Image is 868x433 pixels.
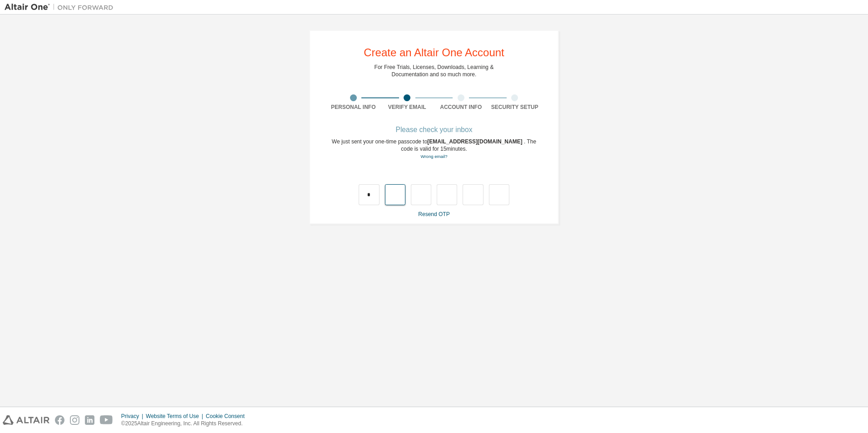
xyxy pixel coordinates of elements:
[427,138,524,145] span: [EMAIL_ADDRESS][DOMAIN_NAME]
[326,138,542,160] div: We just sent your one-time passcode to . The code is valid for 15 minutes.
[3,415,49,425] img: altair_logo.svg
[418,211,449,217] a: Resend OTP
[85,415,94,425] img: linkedin.svg
[100,415,113,425] img: youtube.svg
[380,103,434,111] div: Verify Email
[121,420,250,428] p: © 2025 Altair Engineering, Inc. All Rights Reserved.
[206,413,250,420] div: Cookie Consent
[5,3,118,12] img: Altair One
[434,103,488,111] div: Account Info
[146,413,206,420] div: Website Terms of Use
[488,103,542,111] div: Security Setup
[326,103,380,111] div: Personal Info
[70,415,79,425] img: instagram.svg
[420,154,447,159] a: Go back to the registration form
[55,415,64,425] img: facebook.svg
[375,64,494,78] div: For Free Trials, Licenses, Downloads, Learning & Documentation and so much more.
[121,413,146,420] div: Privacy
[326,127,542,133] div: Please check your inbox
[364,47,504,58] div: Create an Altair One Account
